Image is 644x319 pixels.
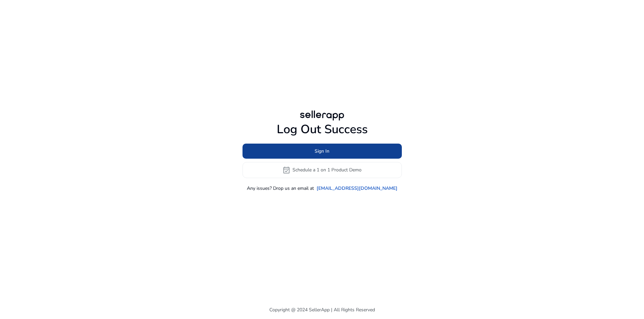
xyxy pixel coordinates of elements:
h1: Log Out Success [243,122,402,137]
button: Sign In [243,144,402,159]
a: [EMAIL_ADDRESS][DOMAIN_NAME] [317,185,397,192]
button: event_availableSchedule a 1 on 1 Product Demo [243,162,402,178]
span: Sign In [315,148,329,155]
p: Any issues? Drop us an email at [247,185,314,192]
span: event_available [282,166,290,174]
